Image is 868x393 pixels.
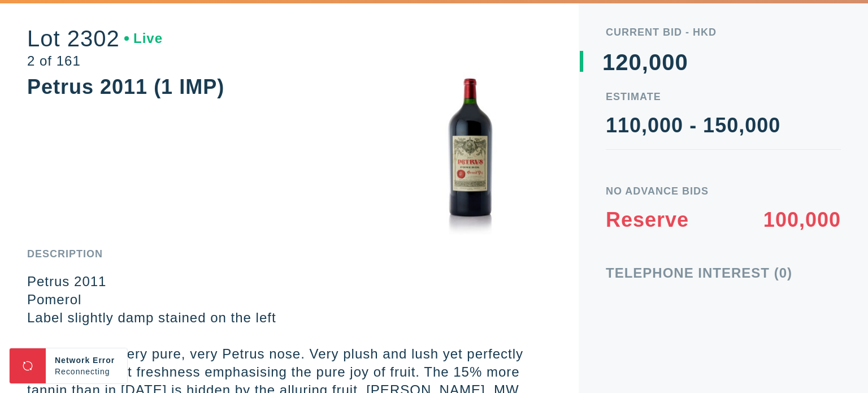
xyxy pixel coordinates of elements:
[27,27,163,50] div: Lot 2302
[27,54,163,68] div: 2 of 161
[606,186,841,196] div: No Advance Bids
[124,32,163,45] div: Live
[602,51,615,74] div: 1
[27,310,276,325] em: Label slightly damp stained on the left
[606,115,841,136] div: 110,000 - 150,000
[606,266,841,280] div: Telephone Interest (0)
[763,210,841,230] div: 100,000
[606,210,689,230] div: Reserve
[675,51,688,74] div: 0
[27,75,224,98] div: Petrus 2011 (1 IMP)
[642,51,649,277] div: ,
[606,92,841,102] div: Estimate
[27,249,552,259] div: Description
[55,355,118,366] div: Network Error
[649,51,662,74] div: 0
[27,274,106,289] strong: Petrus 2011
[27,292,81,307] em: Pomerol
[629,51,642,74] div: 0
[606,27,841,37] div: Current Bid - HKD
[55,366,118,377] div: Reconnecting
[662,51,675,74] div: 0
[615,51,628,74] div: 2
